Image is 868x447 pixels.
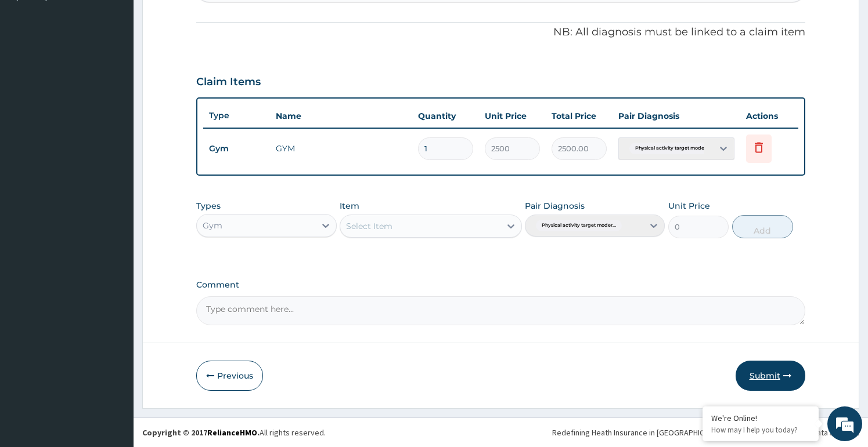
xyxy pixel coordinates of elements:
[613,104,740,128] th: Pair Diagnosis
[134,417,868,447] footer: All rights reserved.
[190,6,218,34] div: Minimize live chat window
[67,146,160,263] span: We're online!
[196,76,261,89] h3: Claim Items
[270,104,412,128] th: Name
[340,200,359,212] label: Item
[346,220,392,232] div: Select Item
[6,317,221,357] textarea: Type your message and hit 'Enter'
[740,104,798,128] th: Actions
[196,201,221,211] label: Types
[203,138,270,159] td: Gym
[546,104,613,128] th: Total Price
[196,25,805,40] p: NB: All diagnosis must be linked to a claim item
[479,104,546,128] th: Unit Price
[270,137,412,160] td: GYM
[21,58,47,87] img: d_794563401_company_1708531726252_794563401
[412,104,479,128] th: Quantity
[207,427,257,438] a: RelianceHMO
[196,280,805,290] label: Comment
[196,361,263,391] button: Previous
[203,105,270,126] th: Type
[525,200,585,212] label: Pair Diagnosis
[60,65,195,80] div: Chat with us now
[552,427,859,438] div: Redefining Heath Insurance in [GEOGRAPHIC_DATA] using Telemedicine and Data Science!
[203,220,222,231] div: Gym
[711,413,810,423] div: We're Online!
[711,425,810,435] p: How may I help you today?
[142,427,260,438] strong: Copyright © 2017 .
[668,200,710,212] label: Unit Price
[736,361,805,391] button: Submit
[732,215,793,238] button: Add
